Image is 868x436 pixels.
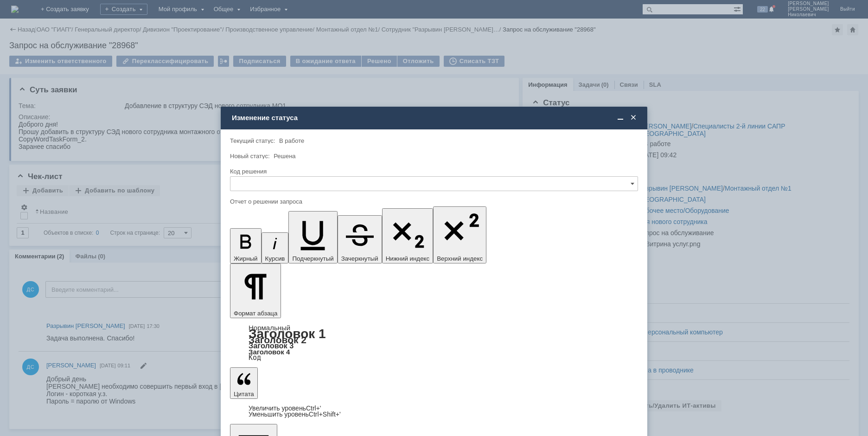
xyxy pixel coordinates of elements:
span: Цитата [234,391,254,398]
div: Изменение статуса [232,114,638,122]
a: Заголовок 1 [249,327,326,341]
span: Нижний индекс [386,255,430,262]
a: Код [249,353,261,362]
button: Зачеркнутый [338,215,382,263]
a: Заголовок 3 [249,341,294,350]
button: Подчеркнутый [288,211,337,263]
span: Формат абзаца [234,310,277,317]
span: Жирный [234,255,258,262]
span: Закрыть [629,114,638,122]
button: Формат абзаца [230,263,281,318]
a: Decrease [249,410,341,418]
button: Цитата [230,367,258,399]
div: Код решения [230,168,636,174]
span: Верхний индекс [437,255,483,262]
span: В работе [279,137,304,144]
span: Решена [274,153,295,160]
div: Отчет о решении запроса [230,199,636,205]
a: Заголовок 4 [249,348,290,356]
a: Заголовок 2 [249,334,306,345]
a: Increase [249,404,321,412]
label: Новый статус: [230,153,270,160]
button: Жирный [230,228,262,263]
button: Нижний индекс [382,208,434,263]
button: Верхний индекс [433,206,486,263]
span: Курсив [265,255,285,262]
button: Курсив [262,232,289,263]
span: Зачеркнутый [341,255,378,262]
a: Нормальный [249,324,290,332]
div: Цитата [230,405,638,417]
span: Ctrl+' [306,404,321,412]
div: Формат абзаца [230,325,638,361]
span: Подчеркнутый [292,255,333,262]
span: Свернуть (Ctrl + M) [616,114,625,122]
span: Ctrl+Shift+' [309,410,341,418]
label: Текущий статус: [230,137,275,144]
